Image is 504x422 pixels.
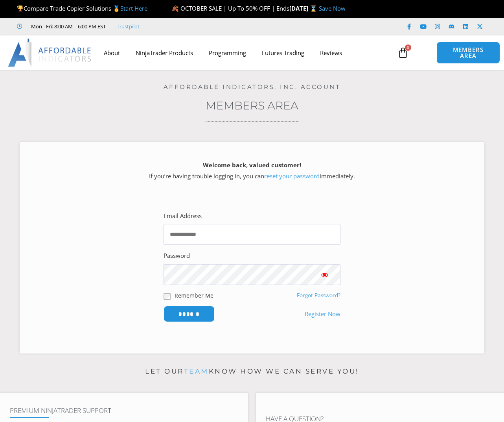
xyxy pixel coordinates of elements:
[164,83,341,91] a: Affordable Indicators, Inc. Account
[445,47,492,59] span: MEMBERS AREA
[117,22,140,31] a: Trustpilot
[96,44,394,62] nav: Menu
[254,44,312,62] a: Futures Trading
[175,291,213,300] label: Remember Me
[171,4,289,12] span: 🍂 OCTOBER SALE | Up To 50% OFF | Ends
[8,39,92,67] img: LogoAI | Affordable Indicators – NinjaTrader
[264,172,320,180] a: reset your password
[305,309,340,320] a: Register Now
[386,41,420,64] a: 0
[164,250,190,261] label: Password
[201,44,254,62] a: Programming
[128,44,201,62] a: NinjaTrader Products
[436,42,500,64] a: MEMBERS AREA
[10,407,238,415] h4: Premium NinjaTrader Support
[309,264,340,285] button: Show password
[405,44,411,51] span: 0
[120,4,147,12] a: Start Here
[184,367,209,375] a: team
[17,4,147,12] span: Compare Trade Copier Solutions 🥇
[206,99,298,112] a: Members Area
[164,211,202,222] label: Email Address
[33,160,471,182] p: If you’re having trouble logging in, you can immediately.
[96,44,128,62] a: About
[319,4,346,12] a: Save Now
[297,292,340,299] a: Forgot Password?
[289,4,319,12] strong: [DATE] ⌛
[17,6,23,11] img: 🏆
[312,44,350,62] a: Reviews
[203,161,301,169] strong: Welcome back, valued customer!
[29,22,106,31] span: Mon - Fri: 8:00 AM – 6:00 PM EST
